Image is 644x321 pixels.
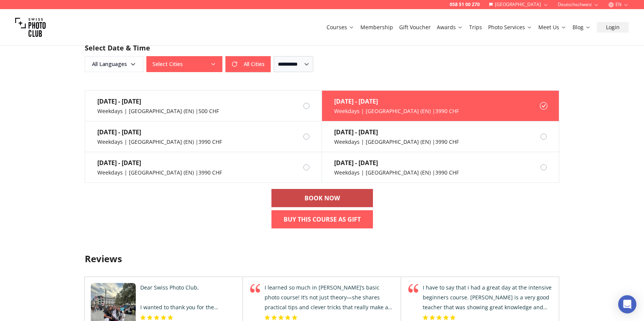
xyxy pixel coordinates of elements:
[334,138,459,146] div: Weekdays | [GEOGRAPHIC_DATA] (EN) | 3990 CHF
[538,24,566,31] a: Meet Us
[396,22,434,33] button: Gift Voucher
[535,22,569,33] button: Meet Us
[97,138,222,146] div: Weekdays | [GEOGRAPHIC_DATA] (EN) | 3990 CHF
[324,22,357,33] button: Courses
[334,127,459,137] div: [DATE] - [DATE]
[146,56,222,72] button: Select Cities
[618,295,636,313] div: Open Intercom Messenger
[97,169,222,176] div: Weekdays | [GEOGRAPHIC_DATA] (EN) | 3990 CHF
[488,24,532,31] a: Photo Services
[360,24,393,31] a: Membership
[334,107,459,115] div: Weekdays | [GEOGRAPHIC_DATA] (EN) | 3990 CHF
[86,57,142,71] span: All Languages
[334,158,459,167] div: [DATE] - [DATE]
[573,24,591,31] a: Blog
[485,22,535,33] button: Photo Services
[85,253,559,265] h3: Reviews
[469,24,482,31] a: Trips
[466,22,485,33] button: Trips
[334,97,459,106] div: [DATE] - [DATE]
[399,24,431,31] a: Gift Voucher
[357,22,396,33] button: Membership
[284,215,361,224] b: Buy This Course As Gift
[85,42,559,53] h2: Select Date & Time
[97,127,222,137] div: [DATE] - [DATE]
[305,194,340,203] b: BOOK NOW
[437,24,463,31] a: Awards
[97,158,222,167] div: [DATE] - [DATE]
[334,169,459,176] div: Weekdays | [GEOGRAPHIC_DATA] (EN) | 3990 CHF
[271,210,373,228] a: Buy This Course As Gift
[450,2,480,8] a: 058 51 00 270
[597,22,629,33] button: Login
[97,107,219,115] div: Weekdays | [GEOGRAPHIC_DATA] (EN) | 500 CHF
[97,97,219,106] div: [DATE] - [DATE]
[569,22,594,33] button: Blog
[271,189,373,207] a: BOOK NOW
[434,22,466,33] button: Awards
[85,56,143,72] button: All Languages
[225,56,271,72] button: All Cities
[15,12,46,42] img: Swiss photo club
[327,24,354,31] a: Courses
